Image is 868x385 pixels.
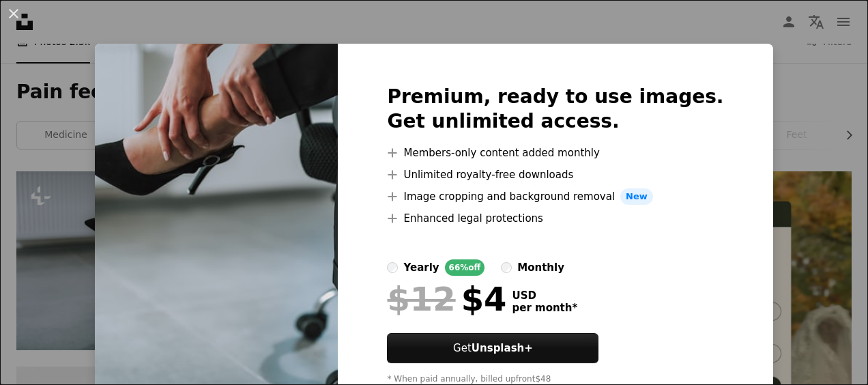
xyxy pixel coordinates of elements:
[387,333,598,363] button: GetUnsplash+
[620,188,653,205] span: New
[512,302,577,314] span: per month *
[387,145,723,161] li: Members-only content added monthly
[387,167,723,183] li: Unlimited royalty-free downloads
[387,85,723,134] h2: Premium, ready to use images. Get unlimited access.
[512,289,577,302] span: USD
[387,188,723,205] li: Image cropping and background removal
[387,262,398,273] input: yearly66%off
[387,281,455,317] span: $12
[517,259,564,276] div: monthly
[472,342,533,354] strong: Unsplash+
[387,210,723,227] li: Enhanced legal protections
[501,262,512,273] input: monthly
[445,259,485,276] div: 66% off
[403,259,439,276] div: yearly
[387,281,506,317] div: $4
